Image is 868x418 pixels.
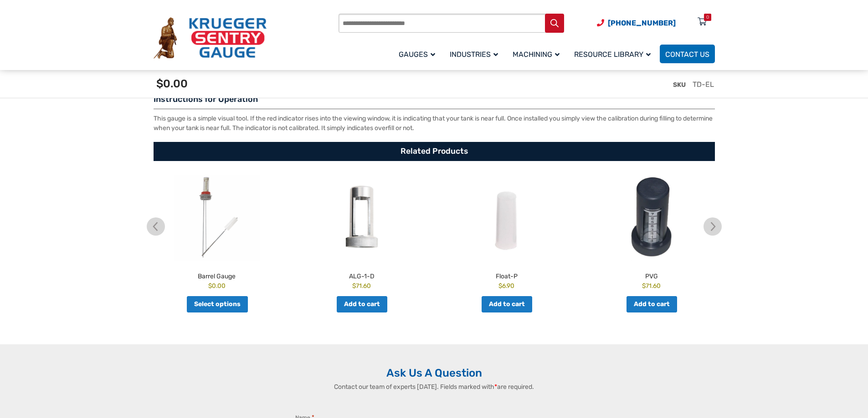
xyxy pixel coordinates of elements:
[352,282,356,289] span: $
[147,217,165,236] img: chevron-left.svg
[393,43,444,65] a: Gauges
[437,268,577,281] h2: Float-P
[581,175,722,291] a: PVG $71.60
[286,382,582,392] p: Contact our team of experts [DATE]. Fields marked with are required.
[706,14,709,21] div: 0
[642,282,661,289] bdi: 71.60
[581,268,722,281] h2: PVG
[154,17,267,59] img: Krueger Sentry Gauge
[147,175,287,291] a: Barrel Gauge $0.00
[337,296,387,312] a: Add to cart: “ALG-1-D”
[208,282,212,289] span: $
[352,282,371,289] bdi: 71.60
[513,50,560,59] span: Machining
[399,50,435,59] span: Gauges
[693,80,714,89] span: TD-EL
[704,217,722,236] img: chevron-right.svg
[507,43,569,65] a: Machining
[147,268,287,281] h2: Barrel Gauge
[608,19,676,27] span: [PHONE_NUMBER]
[597,17,676,29] a: Phone Number (920) 434-8860
[450,50,498,59] span: Industries
[437,175,577,261] img: Float-P
[208,282,226,289] bdi: 0.00
[569,43,660,65] a: Resource Library
[154,114,715,133] p: This gauge is a simple visual tool. If the red indicator rises into the viewing window, it is ind...
[292,175,432,261] img: ALG-OF
[292,268,432,281] h2: ALG-1-D
[665,50,709,59] span: Contact Us
[437,175,577,291] a: Float-P $6.90
[574,50,651,59] span: Resource Library
[627,296,677,312] a: Add to cart: “PVG”
[581,175,722,261] img: PVG
[482,296,532,312] a: Add to cart: “Float-P”
[673,81,686,89] span: SKU
[444,43,507,65] a: Industries
[154,366,715,380] h2: Ask Us A Question
[660,45,715,63] a: Contact Us
[147,175,287,261] img: Barrel Gauge
[642,282,646,289] span: $
[498,282,514,289] bdi: 6.90
[154,142,715,161] h2: Related Products
[292,175,432,291] a: ALG-1-D $71.60
[498,282,502,289] span: $
[187,296,248,312] a: Add to cart: “Barrel Gauge”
